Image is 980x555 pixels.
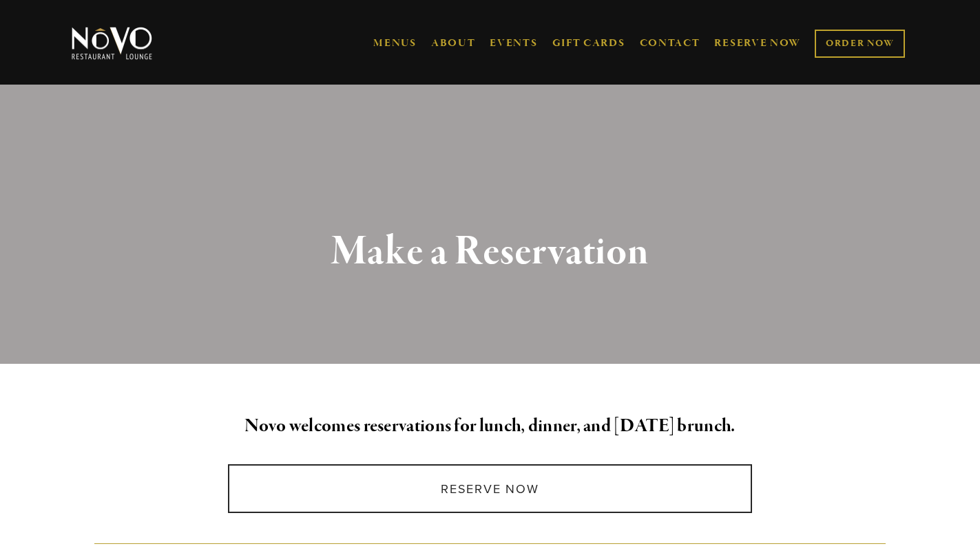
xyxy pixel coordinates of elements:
h2: Novo welcomes reservations for lunch, dinner, and [DATE] brunch. [94,412,886,441]
a: ABOUT [431,36,476,50]
a: ORDER NOW [815,30,905,58]
a: GIFT CARDS [552,30,625,56]
img: Novo Restaurant &amp; Lounge [69,26,155,61]
a: MENUS [373,36,417,50]
a: Reserve Now [228,464,753,513]
a: EVENTS [490,36,537,50]
strong: Make a Reservation [331,226,649,278]
a: RESERVE NOW [714,30,801,56]
a: CONTACT [640,30,700,56]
